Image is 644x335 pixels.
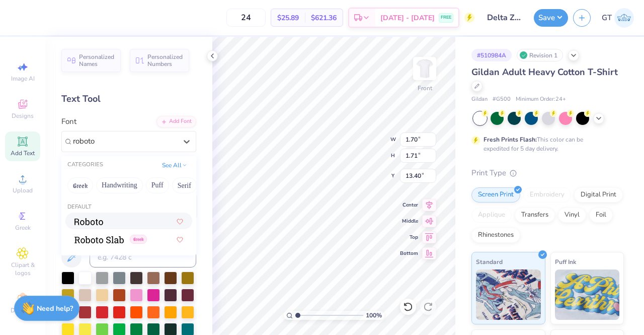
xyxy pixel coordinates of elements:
[147,53,183,68] span: Personalized Numbers
[226,9,266,27] input: – –
[61,92,196,106] div: Text Tool
[400,218,418,225] span: Middle
[558,208,586,223] div: Vinyl
[400,234,418,241] span: Top
[589,208,613,223] div: Foil
[471,95,488,104] span: Gildan
[74,218,103,225] img: Roboto
[400,202,418,209] span: Center
[479,8,529,28] input: Untitled Design
[602,12,612,24] span: GT
[311,13,337,23] span: $621.36
[484,135,607,153] div: This color can be expedited for 5 day delivery.
[400,250,418,257] span: Bottom
[172,177,197,193] button: Serif
[15,224,31,232] span: Greek
[156,116,196,127] div: Add Font
[555,256,576,267] span: Puff Ink
[5,261,40,277] span: Clipart & logos
[418,84,432,93] div: Front
[11,75,35,83] span: Image AI
[484,136,537,144] strong: Fresh Prints Flash:
[471,228,520,243] div: Rhinestones
[471,49,512,61] div: # 510984A
[471,187,520,203] div: Screen Print
[61,203,196,212] div: Default
[11,149,35,157] span: Add Text
[515,208,555,223] div: Transfers
[534,9,568,27] button: Save
[13,186,33,194] span: Upload
[493,95,511,104] span: # G500
[130,235,147,244] span: Greek
[415,58,435,79] img: Front
[366,311,382,320] span: 100 %
[471,167,624,179] div: Print Type
[74,236,124,243] img: Roboto Slab
[602,8,634,28] a: GT
[555,270,620,320] img: Puff Ink
[96,177,143,193] button: Handwriting
[79,53,115,68] span: Personalized Names
[476,256,503,267] span: Standard
[380,13,435,23] span: [DATE] - [DATE]
[159,160,190,170] button: See All
[12,112,34,120] span: Designs
[476,270,541,320] img: Standard
[37,304,73,313] strong: Need help?
[67,177,93,193] button: Greek
[517,49,563,61] div: Revision 1
[523,187,571,203] div: Embroidery
[146,177,169,193] button: Puff
[471,66,618,78] span: Gildan Adult Heavy Cotton T-Shirt
[67,161,103,169] div: CATEGORIES
[441,14,451,21] span: FREE
[516,95,566,104] span: Minimum Order: 24 +
[61,116,76,127] label: Font
[574,187,623,203] div: Digital Print
[471,208,512,223] div: Applique
[90,247,196,267] input: e.g. 7428 c
[614,8,634,28] img: Gayathree Thangaraj
[277,13,299,23] span: $25.89
[11,306,35,314] span: Decorate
